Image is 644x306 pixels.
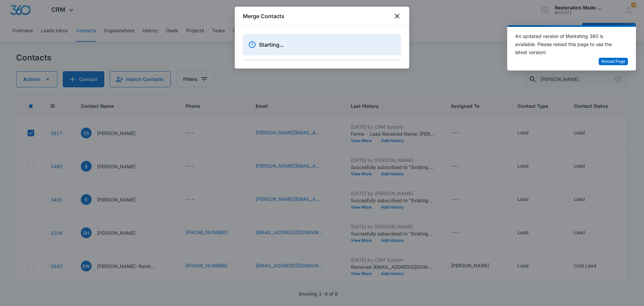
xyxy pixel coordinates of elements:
span: Reload Page [601,58,625,65]
button: close [393,12,401,20]
p: Starting... [259,41,396,49]
div: An updated version of Marketing 360 is available. Please reload this page to use the latest version! [515,32,620,56]
button: Reload Page [599,58,628,65]
h1: Merge Contacts [243,12,284,20]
